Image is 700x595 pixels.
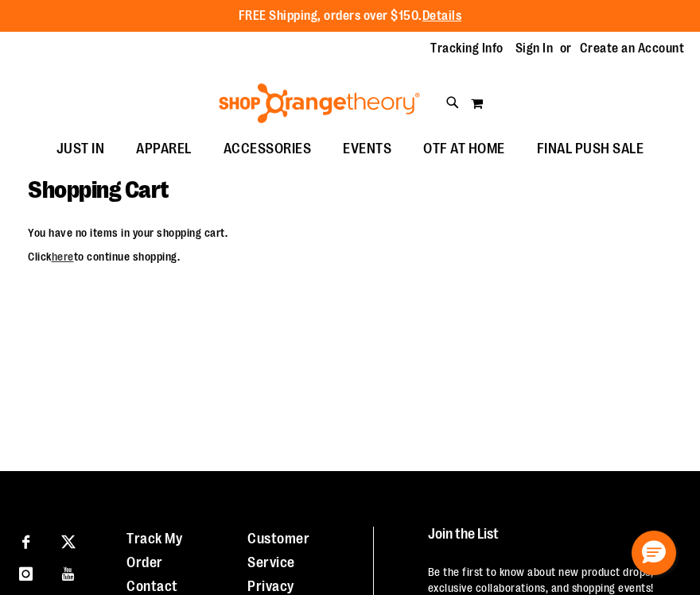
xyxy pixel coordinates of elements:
[247,531,309,570] a: Customer Service
[239,7,462,25] p: FREE Shipping, orders over $150.
[28,225,672,241] p: You have no items in your shopping cart.
[136,131,192,167] span: APPAREL
[632,531,676,575] button: Hello, have a question? Let’s chat.
[120,131,208,168] a: APPAREL
[224,131,312,167] span: ACCESSORIES
[423,131,505,167] span: OTF AT HOME
[41,131,121,168] a: JUST IN
[28,249,672,265] p: Click to continue shopping.
[126,531,182,570] a: Track My Order
[428,527,688,556] h4: Join the List
[208,131,328,168] a: ACCESSORIES
[52,250,74,263] a: here
[537,131,644,167] span: FINAL PUSH SALE
[56,131,105,167] span: JUST IN
[28,176,169,203] span: Shopping Cart
[580,40,685,57] a: Create an Account
[55,558,83,586] a: Visit our Youtube page
[327,131,407,168] a: EVENTS
[55,527,83,554] a: Visit our X page
[61,535,76,549] img: Twitter
[430,40,504,57] a: Tracking Info
[515,40,554,57] a: Sign In
[12,558,40,586] a: Visit our Instagram page
[216,83,422,123] img: Shop Orangetheory
[422,9,462,23] a: Details
[521,131,660,168] a: FINAL PUSH SALE
[407,131,521,168] a: OTF AT HOME
[12,527,40,554] a: Visit our Facebook page
[343,131,391,167] span: EVENTS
